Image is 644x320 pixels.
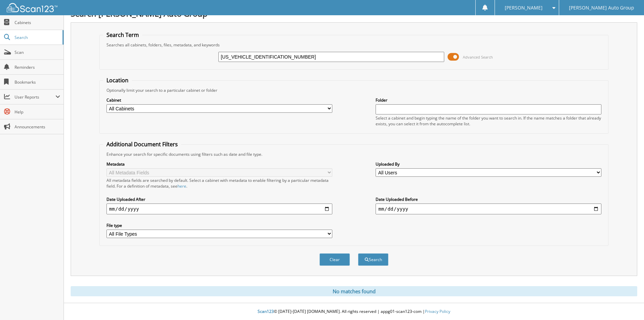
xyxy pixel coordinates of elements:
[376,161,601,167] label: Uploaded By
[358,253,388,266] button: Search
[15,20,60,25] span: Cabinets
[106,97,332,103] label: Cabinet
[103,31,142,39] legend: Search Term
[376,196,601,202] label: Date Uploaded Before
[103,77,132,84] legend: Location
[610,287,644,320] iframe: Chat Widget
[64,303,644,320] div: © [DATE]-[DATE] [DOMAIN_NAME]. All rights reserved | appg01-scan123-com |
[15,79,60,85] span: Bookmarks
[71,286,637,296] div: No matches found
[103,87,605,93] div: Optionally limit your search to a particular cabinet or folder
[15,94,55,100] span: User Reports
[376,204,601,214] input: end
[106,196,332,202] label: Date Uploaded After
[103,141,181,148] legend: Additional Document Filters
[106,177,332,189] div: All metadata fields are searched by default. Select a cabinet with metadata to enable filtering b...
[376,97,601,103] label: Folder
[505,6,543,10] span: [PERSON_NAME]
[15,109,60,115] span: Help
[258,308,274,314] span: Scan123
[15,35,59,40] span: Search
[319,253,350,266] button: Clear
[106,222,332,228] label: File type
[106,204,332,214] input: start
[569,6,634,10] span: [PERSON_NAME] Auto Group
[15,124,60,130] span: Announcements
[15,49,60,55] span: Scan
[15,64,60,70] span: Reminders
[106,161,332,167] label: Metadata
[376,115,601,127] div: Select a cabinet and begin typing the name of the folder you want to search in. If the name match...
[425,308,450,314] a: Privacy Policy
[103,151,605,157] div: Enhance your search for specific documents using filters such as date and file type.
[463,55,493,60] span: Advanced Search
[7,3,57,12] img: scan123-logo-white.svg
[177,183,186,189] a: here
[103,42,605,48] div: Searches all cabinets, folders, files, metadata, and keywords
